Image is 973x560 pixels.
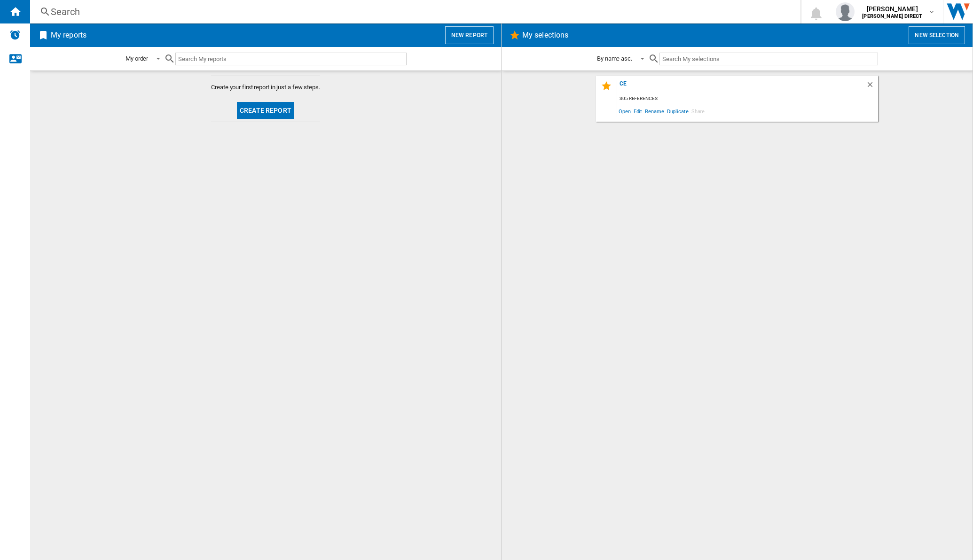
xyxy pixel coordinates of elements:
[632,105,644,117] span: Edit
[617,105,632,117] span: Open
[617,80,866,93] div: ce
[51,5,776,18] div: Search
[690,105,706,117] span: Share
[862,4,922,14] span: [PERSON_NAME]
[9,29,21,40] img: alerts-logo.svg
[445,26,494,44] button: New report
[237,102,294,119] button: Create report
[862,13,922,19] b: [PERSON_NAME] DIRECT
[597,55,632,62] div: By name asc.
[126,55,148,62] div: My order
[666,105,690,117] span: Duplicate
[643,105,665,117] span: Rename
[659,53,878,65] input: Search My selections
[836,2,855,21] img: profile.jpg
[909,26,965,44] button: New selection
[866,80,878,93] div: Delete
[49,26,88,44] h2: My reports
[175,53,407,65] input: Search My reports
[617,93,878,105] div: 305 references
[520,26,570,44] h2: My selections
[211,83,320,92] span: Create your first report in just a few steps.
